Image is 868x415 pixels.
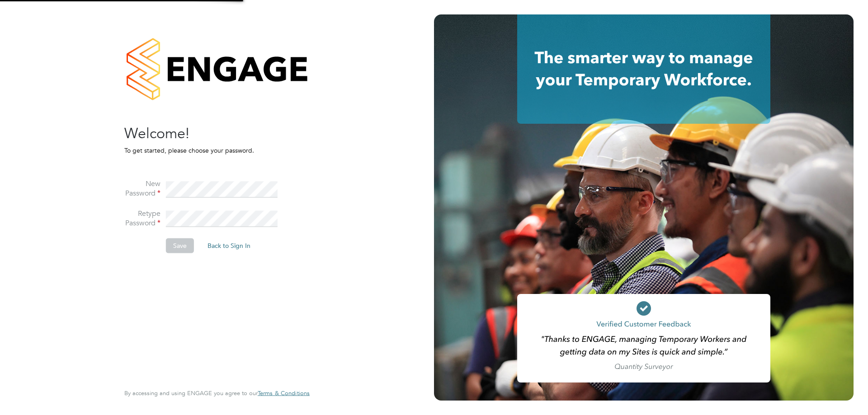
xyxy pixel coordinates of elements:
button: Save [166,238,194,253]
h2: Welcome! [124,124,301,143]
span: By accessing and using ENGAGE you agree to our [124,389,310,397]
label: Retype Password [124,209,160,228]
label: New Password [124,179,160,198]
p: To get started, please choose your password. [124,146,301,154]
button: Back to Sign In [200,238,258,253]
span: Terms & Conditions [258,389,310,397]
a: Terms & Conditions [258,390,310,397]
